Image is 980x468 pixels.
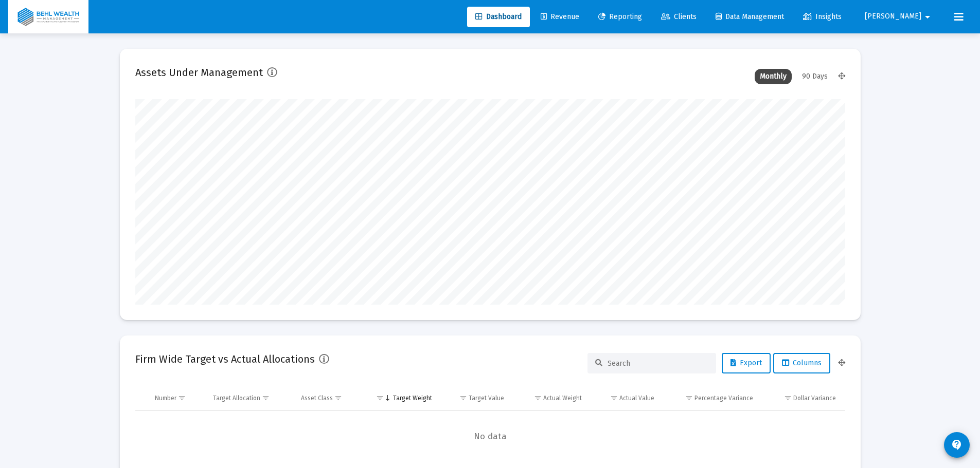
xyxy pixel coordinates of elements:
div: Actual Value [619,394,654,402]
span: Export [730,359,762,367]
div: Dollar Variance [793,394,836,402]
div: Data grid [135,386,845,462]
td: Column Asset Class [294,386,362,410]
img: Dashboard [16,7,81,27]
div: Monthly [755,69,792,84]
a: Clients [653,7,705,27]
mat-icon: contact_support [951,439,963,451]
span: Reporting [598,12,642,21]
span: Revenue [541,12,579,21]
span: Show filter options for column 'Target Value' [459,394,467,402]
span: Show filter options for column 'Target Allocation' [262,394,270,402]
span: Dashboard [475,12,522,21]
span: Show filter options for column 'Dollar Variance' [784,394,792,402]
a: Insights [795,7,850,27]
button: Columns [773,353,830,373]
span: Insights [803,12,842,21]
span: Show filter options for column 'Number' [178,394,186,402]
h2: Assets Under Management [135,64,263,81]
td: Column Target Value [439,386,512,410]
span: Show filter options for column 'Asset Class' [334,394,342,402]
td: Column Target Allocation [206,386,294,410]
mat-icon: arrow_drop_down [921,7,934,27]
span: Columns [782,359,822,367]
div: Actual Weight [543,394,582,402]
a: Data Management [707,7,792,27]
td: Column Percentage Variance [662,386,760,410]
a: Revenue [532,7,587,27]
div: Asset Class [301,394,333,402]
button: [PERSON_NAME] [852,6,946,27]
span: Clients [661,12,697,21]
td: Column Target Weight [362,386,439,410]
span: Show filter options for column 'Actual Weight' [534,394,542,402]
div: Target Value [469,394,504,402]
span: Show filter options for column 'Target Weight' [376,394,384,402]
span: Show filter options for column 'Percentage Variance' [685,394,693,402]
div: Target Allocation [213,394,260,402]
input: Search [608,359,708,368]
span: No data [135,431,845,442]
td: Column Actual Weight [511,386,589,410]
a: Reporting [590,7,650,27]
td: Column Dollar Variance [760,386,845,410]
div: Percentage Variance [694,394,753,402]
span: Show filter options for column 'Actual Value' [610,394,618,402]
div: Number [155,394,176,402]
span: Data Management [716,12,784,21]
span: [PERSON_NAME] [865,12,921,21]
button: Export [722,353,771,373]
div: Target Weight [393,394,432,402]
a: Dashboard [467,7,530,27]
h2: Firm Wide Target vs Actual Allocations [135,351,315,367]
td: Column Actual Value [589,386,662,410]
td: Column Number [148,386,206,410]
div: 90 Days [797,69,833,84]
